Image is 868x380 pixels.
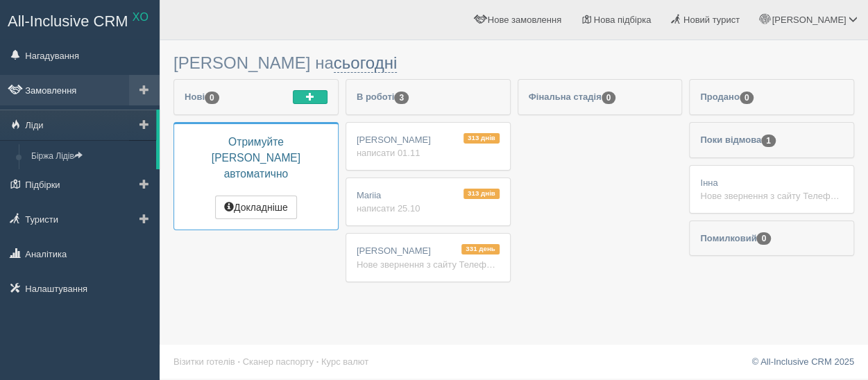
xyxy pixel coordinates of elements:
[488,15,561,25] span: Нове замовлення
[357,135,431,145] span: [PERSON_NAME]
[173,356,235,367] a: Візитки готелів
[357,190,381,200] span: Mariia
[133,11,148,23] sup: XO
[602,92,616,104] span: 0
[740,92,754,104] span: 0
[215,196,297,219] button: Докладніше
[357,202,500,215] div: написати 25.10
[529,92,616,102] span: Фінальна стадія
[316,356,319,367] span: ·
[212,136,300,180] span: Отримуйте [PERSON_NAME] автоматично
[357,92,409,102] span: В роботі
[463,133,499,144] span: 313 днів
[700,189,843,202] div: Нове звернення з сайту Телефон: [PHONE_NUMBER] Коментар туриста: [URL][DOMAIN_NAME]
[185,92,219,102] span: Нові
[756,232,771,245] span: 0
[761,135,776,147] span: 1
[243,356,314,367] a: Сканер паспорту
[237,356,240,367] span: ·
[700,135,775,145] span: Поки відмова
[357,245,431,256] span: [PERSON_NAME]
[25,144,156,169] a: Біржа Лідів
[1,1,159,39] a: All-Inclusive CRM XO
[205,92,219,104] span: 0
[173,54,854,72] h3: [PERSON_NAME] на
[700,178,717,188] span: Інна
[751,356,854,367] a: © All-Inclusive CRM 2025
[357,258,500,271] div: Нове звернення з сайту Телефон: [PHONE_NUMBER] Коментар туриста: [GEOGRAPHIC_DATA] Шарм 2+2 (8и [...
[394,92,409,104] span: 3
[334,53,398,73] a: сьогодні
[772,15,846,25] span: [PERSON_NAME]
[700,92,754,102] span: Продано
[8,12,128,30] span: All-Inclusive CRM
[321,356,368,367] a: Курс валют
[683,15,740,25] span: Новий турист
[700,233,771,243] span: Помилковий
[461,244,499,254] span: 331 день
[594,15,652,25] span: Нова підбірка
[463,189,499,199] span: 313 днів
[357,146,500,159] div: написати 01.11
